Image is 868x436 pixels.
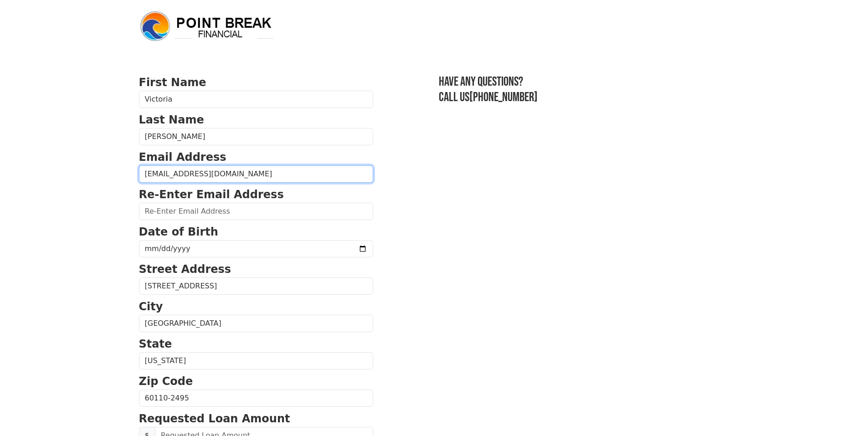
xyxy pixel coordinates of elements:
strong: Requested Loan Amount [139,412,290,425]
h3: Have any questions? [439,74,729,90]
strong: First Name [139,76,206,89]
img: logo.png [139,10,276,43]
strong: Email Address [139,151,226,164]
input: Street Address [139,277,373,295]
strong: Last Name [139,113,204,126]
strong: State [139,338,172,350]
strong: Re-Enter Email Address [139,188,284,201]
a: [PHONE_NUMBER] [469,90,538,105]
input: Zip Code [139,390,373,407]
strong: Date of Birth [139,226,218,238]
strong: City [139,300,163,313]
input: Last Name [139,128,373,145]
strong: Street Address [139,263,231,276]
input: Email Address [139,165,373,183]
input: City [139,315,373,332]
input: First Name [139,91,373,108]
h3: Call us [439,90,729,105]
input: Re-Enter Email Address [139,203,373,220]
strong: Zip Code [139,375,193,388]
